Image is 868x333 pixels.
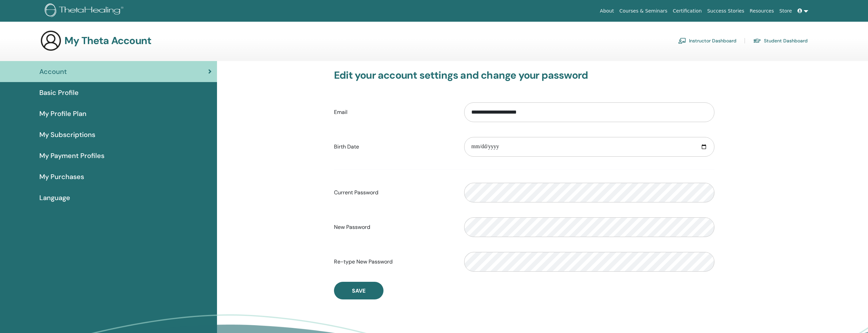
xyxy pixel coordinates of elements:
a: About [597,5,616,17]
h3: My Theta Account [64,35,151,47]
a: Store [777,5,795,17]
a: Resources [747,5,777,17]
label: Re-type New Password [329,255,459,268]
a: Student Dashboard [753,35,808,46]
button: Save [334,282,383,299]
span: My Purchases [39,172,84,182]
span: My Subscriptions [39,130,95,140]
label: Email [329,106,459,119]
span: Account [39,66,67,77]
h3: Edit your account settings and change your password [334,69,714,81]
a: Instructor Dashboard [678,35,736,46]
span: Basic Profile [39,87,79,98]
label: Current Password [329,186,459,199]
label: New Password [329,221,459,234]
a: Success Stories [705,5,747,17]
img: graduation-cap.svg [753,38,761,44]
label: Birth Date [329,140,459,153]
img: logo.png [45,3,126,19]
span: My Profile Plan [39,109,86,119]
span: Save [352,287,366,294]
a: Courses & Seminars [617,5,670,17]
a: Certification [670,5,704,17]
span: My Payment Profiles [39,151,104,161]
span: Language [39,193,70,203]
img: chalkboard-teacher.svg [678,38,686,44]
img: generic-user-icon.jpg [40,30,62,52]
